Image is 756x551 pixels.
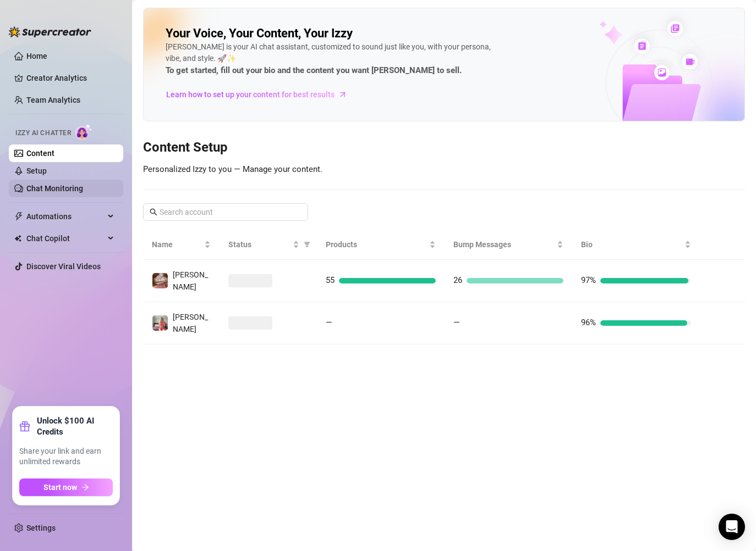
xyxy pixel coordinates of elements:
a: Creator Analytics [26,69,114,87]
span: 26 [453,275,462,285]
input: Search account [160,206,293,218]
button: Start nowarrow-right [19,478,113,496]
th: Name [143,230,220,260]
span: Bio [581,238,682,251]
span: Status [228,238,291,251]
a: Chat Monitoring [26,184,83,193]
a: Settings [26,524,56,532]
span: 97% [581,275,596,285]
span: — [326,318,332,327]
span: Learn how to set up your content for best results [166,88,335,101]
span: 96% [581,318,596,327]
span: arrow-right [337,89,348,100]
h2: Your Voice, Your Content, Your Izzy [166,26,353,41]
span: 55 [326,275,335,285]
span: filter [302,236,313,253]
div: [PERSON_NAME] is your AI chat assistant, customized to sound just like you, with your persona, vi... [166,41,496,77]
img: Susanna [152,273,168,288]
img: ai-chatter-content-library-cLFOSyPT.png [574,9,744,121]
th: Products [317,230,445,260]
span: Share your link and earn unlimited rewards [19,446,113,467]
span: Izzy AI Chatter [15,128,71,138]
img: Susanna [152,315,168,331]
span: Bump Messages [453,238,555,251]
a: Content [26,149,54,158]
img: Chat Copilot [14,235,21,242]
span: [PERSON_NAME] [173,313,208,333]
img: logo-BBDzfeDw.svg [9,26,91,37]
strong: Unlock $100 AI Credits [37,415,113,437]
a: Home [26,52,47,60]
th: Status [220,230,317,260]
span: filter [304,241,310,248]
span: search [150,208,157,216]
div: Open Intercom Messenger [719,514,745,540]
h3: Content Setup [143,139,745,157]
span: Name [152,238,202,251]
span: Automations [26,208,105,225]
span: [PERSON_NAME] [173,270,208,291]
th: Bio [572,230,700,260]
a: Discover Viral Videos [26,262,101,271]
a: Team Analytics [26,96,80,104]
th: Bump Messages [445,230,572,260]
span: Personalized Izzy to you — Manage your content. [143,164,322,174]
span: thunderbolt [14,212,23,221]
span: gift [19,421,30,432]
span: Chat Copilot [26,230,105,247]
a: Setup [26,166,47,175]
img: AI Chatter [75,124,92,140]
span: Start now [43,483,77,492]
span: Products [326,238,427,251]
span: — [453,318,460,327]
span: arrow-right [81,483,89,491]
strong: To get started, fill out your bio and the content you want [PERSON_NAME] to sell. [166,65,462,75]
a: Learn how to set up your content for best results [166,86,355,103]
